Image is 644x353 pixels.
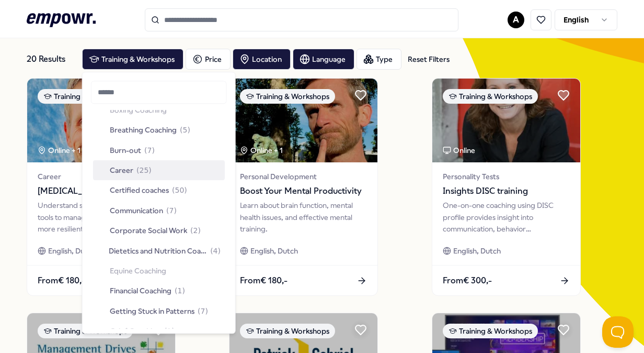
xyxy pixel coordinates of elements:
[240,145,283,156] div: Online + 1
[602,316,634,348] iframe: Help Scout Beacon - Open
[443,145,475,156] div: Online
[240,324,335,338] div: Training & Workshops
[229,78,378,296] a: package imageTraining & WorkshopsOnline + 1Personal DevelopmentBoost Your Mental ProductivityLear...
[91,110,227,328] div: Suggestions
[240,200,367,235] div: Learn about brain function, mental health issues, and effective mental training.
[38,145,80,156] div: Online + 1
[38,89,133,104] div: Training & Workshops
[443,324,538,338] div: Training & Workshops
[233,49,291,70] button: Location
[109,245,207,257] span: Dietetics and Nutrition Coaching
[443,274,492,288] span: From € 300,-
[443,171,570,182] span: Personality Tests
[210,245,221,257] span: ( 4 )
[110,325,161,337] span: Grief Coaching
[190,225,201,236] span: ( 2 )
[443,184,570,198] span: Insights DISC training
[408,53,450,65] div: Reset Filters
[110,185,169,196] span: Certified coaches
[250,245,298,257] span: English, Dutch
[110,145,141,156] span: Burn-out
[38,171,165,182] span: Career
[144,145,155,156] span: ( 7 )
[356,49,401,70] button: Type
[172,185,187,196] span: ( 50 )
[110,164,133,176] span: Career
[432,78,581,296] a: package imageTraining & WorkshopsOnlinePersonality TestsInsights DISC trainingOne-on-one coaching...
[145,8,458,31] input: Search for products, categories or subcategories
[198,305,208,317] span: ( 7 )
[186,49,231,70] button: Price
[229,79,377,162] img: package image
[136,164,152,176] span: ( 25 )
[432,79,580,162] img: package image
[110,305,194,317] span: Getting Stuck in Patterns
[27,49,74,70] div: 20 Results
[38,200,165,235] div: Understand stress and learn practical tools to manage stress and become more resilient.
[443,200,570,235] div: One-on-one coaching using DISC profile provides insight into communication, behavior preferences,...
[38,274,85,288] span: From € 180,-
[110,125,177,136] span: Breathing Coaching
[443,89,538,104] div: Training & Workshops
[508,12,524,28] button: A
[240,89,335,104] div: Training & Workshops
[240,184,367,198] span: Boost Your Mental Productivity
[453,245,501,257] span: English, Dutch
[82,49,183,70] button: Training & Workshops
[180,125,190,136] span: ( 5 )
[175,285,185,297] span: ( 1 )
[110,285,171,297] span: Financial Coaching
[38,324,133,338] div: Training & Workshops
[38,184,165,198] span: [MEDICAL_DATA] & Burn-out Preventie
[240,274,287,288] span: From € 180,-
[293,49,354,70] button: Language
[48,245,96,257] span: English, Dutch
[166,205,177,216] span: ( 7 )
[240,171,367,182] span: Personal Development
[27,79,175,162] img: package image
[110,225,187,236] span: Corporate Social Work
[110,205,163,216] span: Communication
[27,78,176,296] a: package imageTraining & WorkshopsOnline + 1Career[MEDICAL_DATA] & Burn-out PreventieUnderstand st...
[164,325,175,337] span: ( 1 )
